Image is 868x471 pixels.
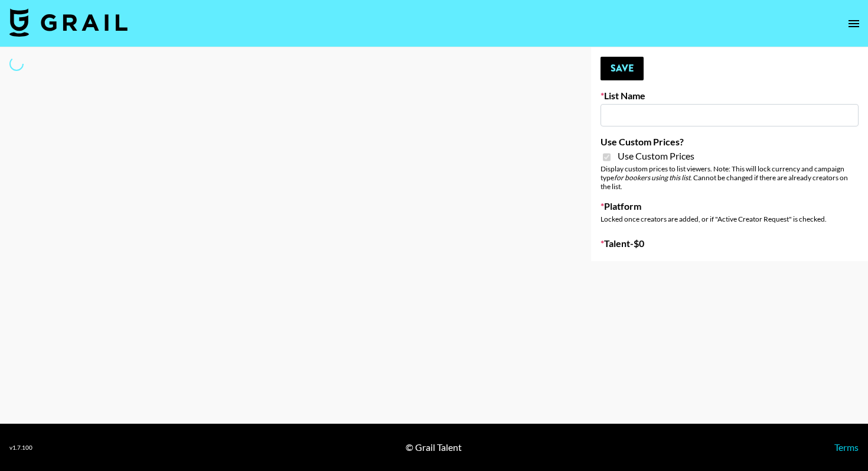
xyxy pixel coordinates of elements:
[601,238,859,249] label: Talent - $ 0
[614,173,690,182] em: for bookers using this list
[601,164,859,191] div: Display custom prices to list viewers. Note: This will lock currency and campaign type . Cannot b...
[601,136,859,148] label: Use Custom Prices?
[9,444,32,451] div: v 1.7.100
[9,8,128,37] img: Grail Talent
[601,57,644,80] button: Save
[618,150,694,162] span: Use Custom Prices
[842,12,866,35] button: open drawer
[601,90,859,102] label: List Name
[601,215,859,223] div: Locked once creators are added, or if "Active Creator Request" is checked.
[601,200,859,212] label: Platform
[834,441,859,453] a: Terms
[406,441,462,453] div: © Grail Talent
